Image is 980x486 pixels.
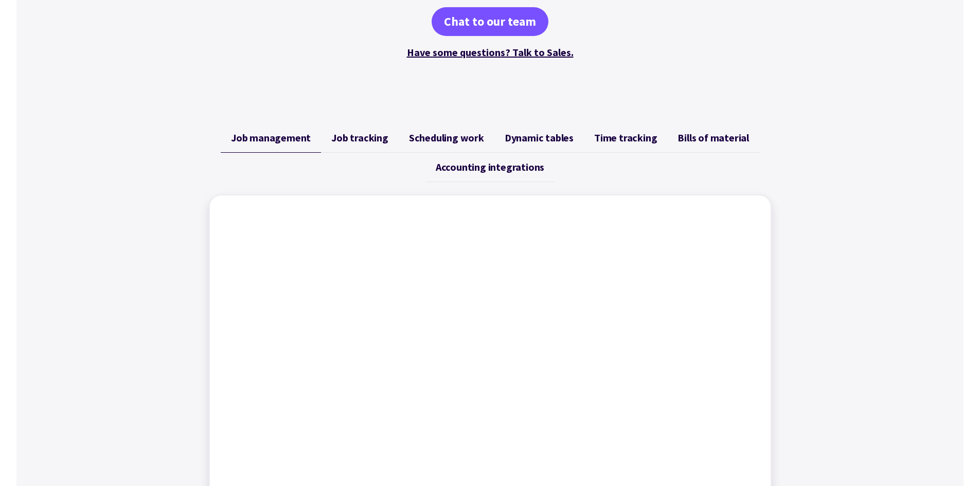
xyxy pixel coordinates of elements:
[505,132,574,144] span: Dynamic tables
[231,132,311,144] span: Job management
[436,161,544,173] span: Accounting integrations
[432,7,548,36] a: Chat to our team
[407,46,574,59] a: Have some questions? Talk to Sales.
[409,132,484,144] span: Scheduling work
[809,375,980,486] iframe: Chat Widget
[594,132,657,144] span: Time tracking
[678,132,749,144] span: Bills of material
[331,132,388,144] span: Job tracking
